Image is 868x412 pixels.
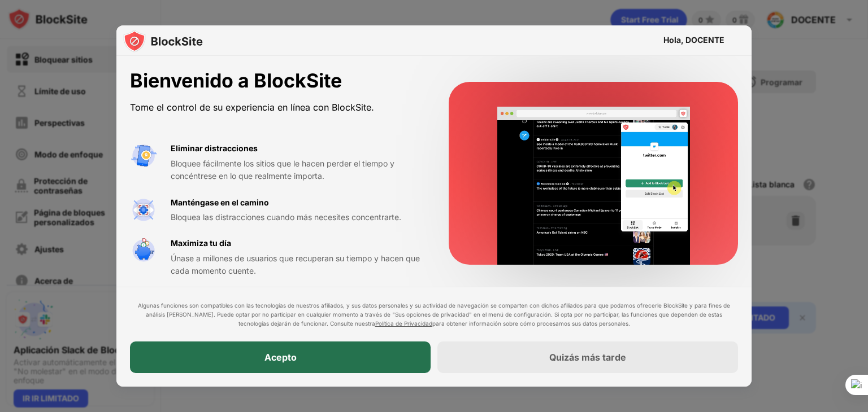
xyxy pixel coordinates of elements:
[171,238,231,248] font: Maximiza tu día
[123,30,203,52] img: logo-blocksite.svg
[138,302,730,327] font: Algunas funciones son compatibles con las tecnologías de nuestros afiliados, y sus datos personal...
[171,212,401,222] font: Bloquea las distracciones cuando más necesites concentrarte.
[171,253,420,275] font: Únase a millones de usuarios que recuperan su tiempo y hacen que cada momento cuente.
[130,237,157,264] img: value-safe-time.svg
[130,196,157,223] img: value-focus.svg
[171,159,394,181] font: Bloquee fácilmente los sitios que le hacen perder el tiempo y concéntrese en lo que realmente imp...
[432,320,630,327] font: para obtener información sobre cómo procesamos sus datos personales.
[130,102,374,113] font: Tome el control de su experiencia en línea con BlockSite.
[130,142,157,169] img: value-avoid-distractions.svg
[264,352,297,363] font: Acepto
[171,143,258,153] font: Eliminar distracciones
[663,35,724,45] font: Hola, DOCENTE
[171,198,269,207] font: Manténgase en el camino
[130,69,342,92] font: Bienvenido a BlockSite
[375,320,432,327] a: Política de Privacidad
[549,352,626,363] font: Quizás más tarde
